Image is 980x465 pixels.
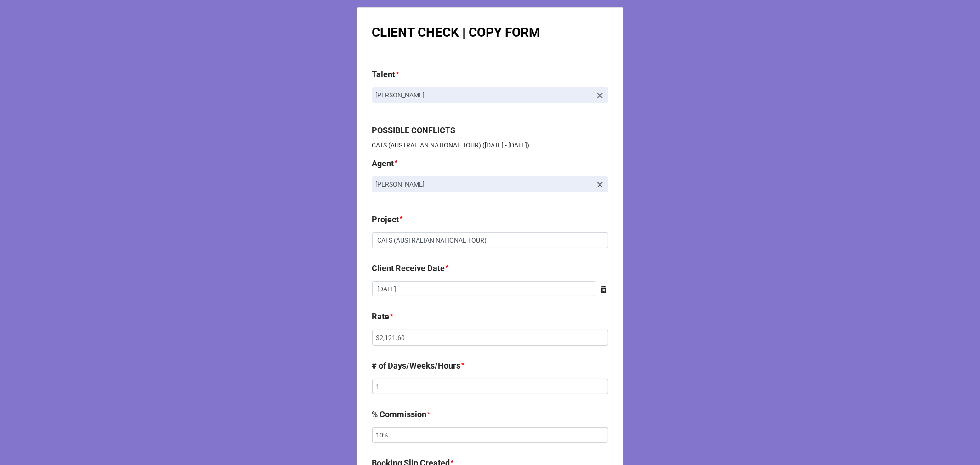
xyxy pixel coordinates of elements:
[372,213,399,226] label: Project
[372,25,541,40] b: CLIENT CHECK | COPY FORM
[372,281,595,297] input: Date
[372,125,456,135] b: POSSIBLE CONFLICTS
[372,310,390,323] label: Rate
[372,68,396,81] label: Talent
[372,141,608,150] p: CATS (AUSTRALIAN NATIONAL TOUR) ([DATE] - [DATE])
[376,91,592,100] p: [PERSON_NAME]
[372,408,427,421] label: % Commission
[372,359,461,372] label: # of Days/Weeks/Hours
[372,262,445,275] label: Client Receive Date
[376,180,592,189] p: [PERSON_NAME]
[372,157,394,170] label: Agent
